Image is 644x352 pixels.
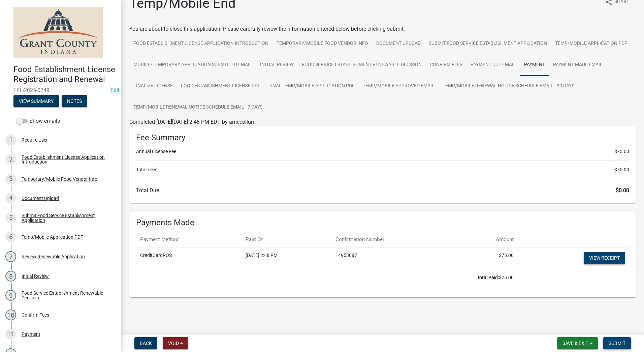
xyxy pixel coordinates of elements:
button: Notes [62,95,87,107]
span: $75.00 [614,148,629,155]
td: 14953087 [331,247,459,270]
a: Final Temp/Mobile Application PDF [264,76,359,97]
div: Confirm Fees [22,313,49,317]
a: Confirm Fees [426,54,466,76]
a: Payment [520,54,549,76]
div: 8 [5,271,16,282]
a: Document Upload [372,33,425,55]
li: Total Fees [136,166,629,173]
h4: Food Establishment License Registration and Renewal [13,65,116,84]
div: 11 [5,329,16,340]
button: Back [134,337,157,349]
div: Submit Food Service Establishment Application [22,213,110,223]
div: 7 [5,251,16,262]
div: 1 [5,135,16,145]
a: Temp/Mobile Renewal Notice Schedule Email - 30 Days [439,76,578,97]
th: Amount [459,232,518,247]
a: Food Service Establishment Renewable Decision [298,54,426,76]
div: 9 [5,290,16,301]
li: Annual License Fee [136,148,629,155]
a: Edit [110,87,120,93]
button: View Summary [13,95,59,107]
img: Grant County, Indiana [13,7,103,58]
h6: Payments Made [136,218,629,228]
a: Temp/Mobile Approved Email [359,76,439,97]
div: Temporary/Mobile Food Vendor Info [22,177,97,181]
a: Temporary/Mobile Food Vendor Info [272,33,372,55]
a: Payment Due Email [466,54,520,76]
div: 5 [5,212,16,223]
th: Payment Method [136,232,241,247]
div: Require User [22,138,48,142]
label: Show emails [16,117,60,125]
div: Temp/Mobile Application PDF [22,235,83,239]
a: Food Establishment License Application Introduction [129,33,272,55]
div: 3 [5,174,16,184]
a: Mobile/Temporary Application Submitted Email [129,54,256,76]
button: Save & Exit [557,337,598,349]
button: Submit [603,337,631,349]
div: Initial Review [22,274,49,278]
div: Food Service Establishment Renewable Decision [22,291,110,300]
td: [DATE] 2:48 PM [241,247,332,270]
div: Food Establishment License Application Introduction [22,155,110,164]
wm-modal-confirm: Notes [62,99,87,104]
span: Save & Exit [562,341,588,346]
th: Confirmation Number [331,232,459,247]
a: Initial Review [256,54,298,76]
a: Temp/Mobile Renewal Notice Schedule Email - 7 Days [129,97,266,118]
span: Back [140,341,152,346]
a: Finalize License [129,76,177,97]
button: Void [163,337,188,349]
a: View receipt [584,252,625,264]
h6: Total Due [136,187,629,194]
h6: Fee Summary [136,133,629,143]
b: Total Paid: [477,275,499,280]
a: Food Establishment License PDF [177,76,264,97]
div: 2 [5,154,16,165]
div: 6 [5,232,16,242]
span: FEL-2025-0249 [13,87,108,93]
span: Submit [609,341,625,346]
span: $0.00 [616,187,629,194]
th: Paid On [241,232,332,247]
div: Document Upload [22,196,59,201]
div: 4 [5,193,16,204]
td: CreditCardPOS [136,247,241,270]
div: 10 [5,310,16,320]
span: Completed [DATE][DATE] 2:48 PM EDT by amccollum [129,119,256,125]
div: Review Renewable Application [22,254,85,259]
a: Payment made Email [549,54,607,76]
div: Payment [22,332,40,336]
wm-modal-confirm: Edit Application Number [110,87,120,93]
span: $75.00 [614,166,629,173]
a: Temp/Mobile Application PDF [551,33,631,55]
td: $75.00 [459,247,518,270]
wm-modal-confirm: Summary [13,99,59,104]
a: Submit Food Service Establishment Application [425,33,551,55]
span: Void [168,341,179,346]
div: You are about to close this application. Please carefully review the information entered below be... [129,25,636,305]
td: $75.00 [136,270,518,285]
